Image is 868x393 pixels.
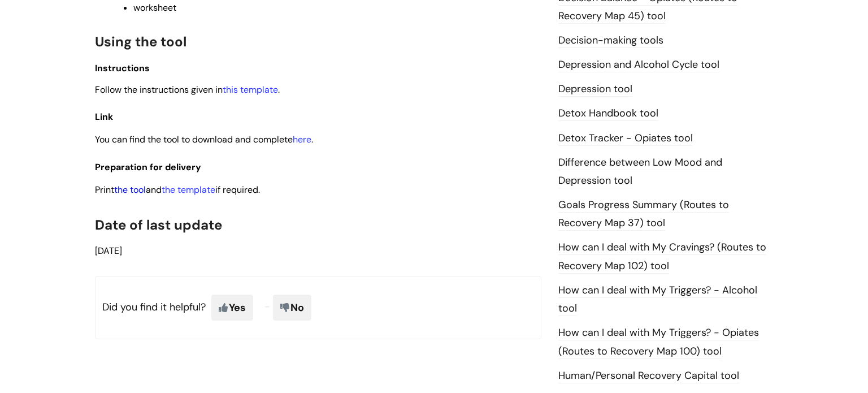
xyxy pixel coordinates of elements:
[558,198,729,231] a: Goals Progress Summary (Routes to Recovery Map 37) tool
[95,184,260,196] span: Print and if required.
[223,84,278,96] a: this template
[558,106,658,121] a: Detox Handbook tool
[95,216,222,234] span: Date of last update
[211,295,253,321] span: Yes
[114,184,146,196] a: the tool
[95,276,541,339] p: Did you find it helpful?
[558,326,759,359] a: How can I deal with My Triggers? - Opiates (Routes to Recovery Map 100) tool
[95,33,186,50] span: Using the tool
[95,84,280,96] span: Follow the instructions given in .
[95,161,201,173] span: Preparation for delivery
[558,283,757,316] a: How can I deal with My Triggers? - Alcohol tool
[162,184,215,196] a: the template
[558,33,663,48] a: Decision-making tools
[558,58,719,72] a: Depression and Alcohol Cycle tool
[133,2,176,14] span: worksheet
[95,133,313,145] span: You can find the tool to download and complete .
[95,245,122,257] span: [DATE]
[273,295,311,321] span: No
[558,82,632,97] a: Depression tool
[293,133,311,145] a: here
[558,369,739,383] a: Human/Personal Recovery Capital tool
[558,156,722,188] a: Difference between Low Mood and Depression tool
[558,131,693,146] a: Detox Tracker - Opiates tool
[95,111,113,123] span: Link
[95,62,150,74] span: Instructions
[558,240,766,273] a: How can I deal with My Cravings? (Routes to Recovery Map 102) tool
